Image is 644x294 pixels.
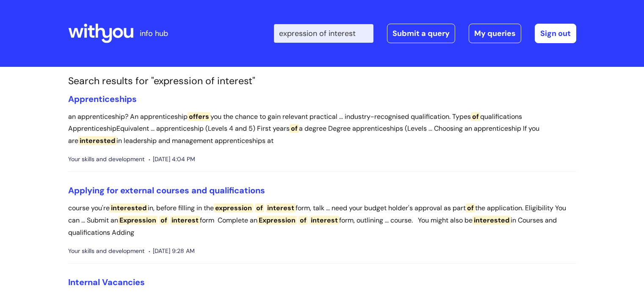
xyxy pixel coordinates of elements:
span: of [466,203,475,212]
span: interest [266,203,296,212]
span: of [159,216,169,225]
h1: Search results for "expression of interest" [68,75,576,87]
span: of [299,216,308,225]
a: My queries [469,24,521,43]
span: Expression [118,216,158,225]
a: Sign out [535,24,576,43]
a: Applying for external courses and qualifications [68,185,265,196]
span: of [290,124,299,133]
p: an apprenticeship? An apprenticeship you the chance to gain relevant practical ... industry-recog... [68,111,576,147]
input: Search [274,24,373,43]
span: interest [170,216,200,225]
span: [DATE] 9:28 AM [149,246,195,256]
p: info hub [140,27,168,40]
a: Internal Vacancies [68,277,145,288]
span: interested [473,216,511,225]
span: expression [214,203,253,212]
a: Apprenticeships [68,93,137,104]
span: Your skills and development [68,154,144,165]
span: [DATE] 4:04 PM [149,154,195,165]
div: | - [274,24,576,43]
span: interested [78,136,116,145]
span: interested [110,203,148,212]
span: of [471,112,480,121]
span: interest [310,216,339,225]
span: Expression [257,216,297,225]
span: of [255,203,264,212]
span: offers [188,112,210,121]
p: course you're in, before filling in the form, talk ... need your budget holder's approval as part... [68,202,576,239]
span: Your skills and development [68,246,144,256]
a: Submit a query [387,24,455,43]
